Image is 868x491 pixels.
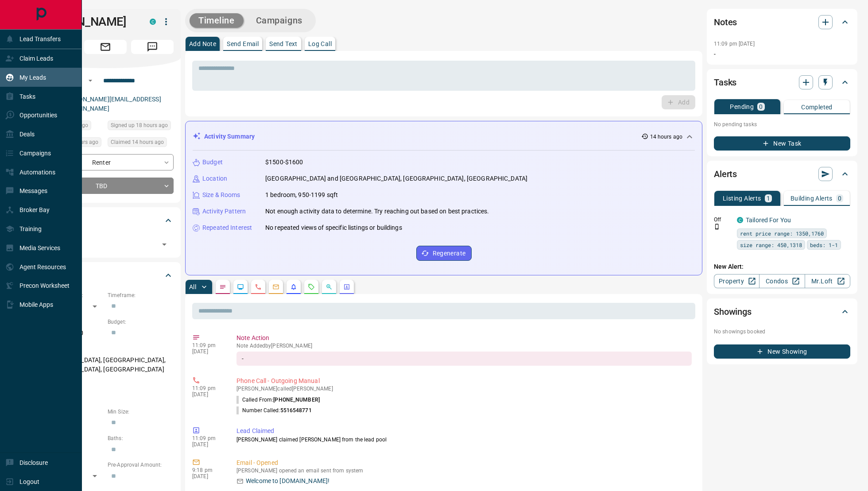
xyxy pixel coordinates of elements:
[730,104,754,110] p: Pending
[204,132,255,141] p: Activity Summary
[236,406,312,414] p: Number Called:
[714,15,737,29] h2: Notes
[108,461,174,469] p: Pre-Approval Amount:
[236,426,692,436] p: Lead Claimed
[37,178,174,194] div: TBD
[37,381,174,389] p: Motivation:
[192,435,223,441] p: 11:09 pm
[269,41,298,47] p: Send Text
[111,121,168,130] span: Signed up 18 hours ago
[237,283,244,290] svg: Lead Browsing Activity
[746,217,791,224] a: Tailored For You
[219,283,226,290] svg: Notes
[272,283,279,290] svg: Emails
[714,344,850,359] button: New Showing
[714,224,720,230] svg: Push Notification Only
[236,396,320,404] p: Called From:
[189,284,196,290] p: All
[108,291,174,299] p: Timeframe:
[85,75,96,86] button: Open
[193,128,695,145] div: Activity Summary14 hours ago
[37,265,174,286] div: Criteria
[202,174,227,183] p: Location
[255,283,262,290] svg: Calls
[290,283,297,290] svg: Listing Alerts
[202,207,246,216] p: Activity Pattern
[759,274,805,288] a: Condos
[714,118,850,131] p: No pending tasks
[265,223,402,232] p: No repeated views of specific listings or buildings
[108,120,174,133] div: Tue Oct 14 2025
[37,154,174,170] div: Renter
[416,246,472,261] button: Regenerate
[265,190,338,200] p: 1 bedroom, 950-1199 sqft
[714,41,755,47] p: 11:09 pm [DATE]
[236,376,692,386] p: Phone Call - Outgoing Manual
[236,468,692,474] p: [PERSON_NAME] opened an email sent from system
[740,229,824,238] span: rent price range: 1350,1760
[236,436,692,444] p: [PERSON_NAME] claimed [PERSON_NAME] from the lead pool
[236,343,692,349] p: Note Added by [PERSON_NAME]
[801,104,833,110] p: Completed
[108,318,174,326] p: Budget:
[190,13,244,28] button: Timeline
[714,305,752,319] h2: Showings
[767,195,770,201] p: 1
[236,352,692,366] div: -
[108,137,174,150] div: Tue Oct 14 2025
[714,274,759,288] a: Property
[236,458,692,468] p: Email - Opened
[714,163,850,185] div: Alerts
[723,195,761,201] p: Listing Alerts
[265,158,303,167] p: $1500-$1600
[714,262,850,271] p: New Alert:
[308,283,315,290] svg: Requests
[236,333,692,343] p: Note Action
[714,136,850,151] button: New Task
[343,283,350,290] svg: Agent Actions
[810,240,838,249] span: beds: 1-1
[308,41,332,47] p: Log Call
[714,301,850,322] div: Showings
[37,210,174,231] div: Tags
[247,13,311,28] button: Campaigns
[111,138,164,147] span: Claimed 14 hours ago
[37,353,174,377] p: [GEOGRAPHIC_DATA], [GEOGRAPHIC_DATA], [GEOGRAPHIC_DATA], [GEOGRAPHIC_DATA]
[714,328,850,336] p: No showings booked
[740,240,802,249] span: size range: 450,1318
[192,348,223,355] p: [DATE]
[192,342,223,348] p: 11:09 pm
[192,467,223,473] p: 9:18 pm
[714,75,736,89] h2: Tasks
[246,476,329,486] p: Welcome to [DOMAIN_NAME]!
[202,158,223,167] p: Budget
[236,386,692,392] p: [PERSON_NAME] called [PERSON_NAME]
[325,283,333,290] svg: Opportunities
[273,397,320,403] span: [PHONE_NUMBER]
[714,50,850,59] p: -
[714,216,732,224] p: Off
[158,238,170,251] button: Open
[714,167,737,181] h2: Alerts
[192,441,223,448] p: [DATE]
[737,217,743,223] div: condos.ca
[202,190,240,200] p: Size & Rooms
[189,41,216,47] p: Add Note
[280,407,312,414] span: 5516548771
[227,41,259,47] p: Send Email
[108,408,174,416] p: Min Size:
[759,104,763,110] p: 0
[714,72,850,93] div: Tasks
[37,345,174,353] p: Areas Searched:
[108,434,174,442] p: Baths:
[150,19,156,25] div: condos.ca
[805,274,850,288] a: Mr.Loft
[192,473,223,479] p: [DATE]
[265,174,527,183] p: [GEOGRAPHIC_DATA] and [GEOGRAPHIC_DATA], [GEOGRAPHIC_DATA], [GEOGRAPHIC_DATA]
[61,96,161,112] a: [PERSON_NAME][EMAIL_ADDRESS][DOMAIN_NAME]
[790,195,833,201] p: Building Alerts
[84,40,127,54] span: Email
[650,133,682,141] p: 14 hours ago
[838,195,841,201] p: 0
[202,223,252,232] p: Repeated Interest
